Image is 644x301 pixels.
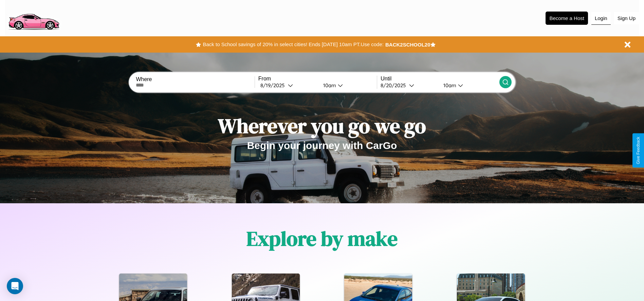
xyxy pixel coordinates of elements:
div: 8 / 20 / 2025 [381,82,409,89]
button: Become a Host [546,12,588,25]
label: Where [136,76,254,82]
h1: Explore by make [246,225,398,252]
label: Until [381,76,499,82]
div: 8 / 19 / 2025 [260,82,288,89]
button: Back to School savings of 20% in select cities! Ends [DATE] 10am PT.Use code: [201,40,385,49]
button: 10am [318,82,377,89]
div: 10am [440,82,458,89]
label: From [258,76,377,82]
b: BACK2SCHOOL20 [385,42,430,48]
div: Give Feedback [636,137,641,164]
div: 10am [320,82,338,89]
button: Sign Up [614,12,639,24]
button: Login [591,12,611,25]
button: 10am [438,82,499,89]
img: logo [5,3,62,32]
div: Open Intercom Messenger [7,278,23,294]
button: 8/19/2025 [258,82,318,89]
